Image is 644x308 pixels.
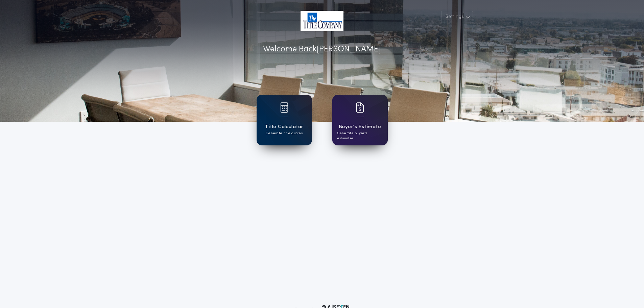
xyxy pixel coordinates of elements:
img: account-logo [301,11,343,31]
h1: Title Calculator [265,123,303,131]
a: card iconTitle CalculatorGenerate title quotes [257,95,312,145]
p: Generate title quotes [266,131,303,136]
img: card icon [356,102,364,113]
p: Generate buyer's estimates [337,131,383,141]
p: Welcome Back [PERSON_NAME] [263,43,381,55]
img: card icon [280,102,288,113]
h1: Buyer's Estimate [339,123,381,131]
button: Settings [441,11,473,23]
a: card iconBuyer's EstimateGenerate buyer's estimates [332,95,388,145]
